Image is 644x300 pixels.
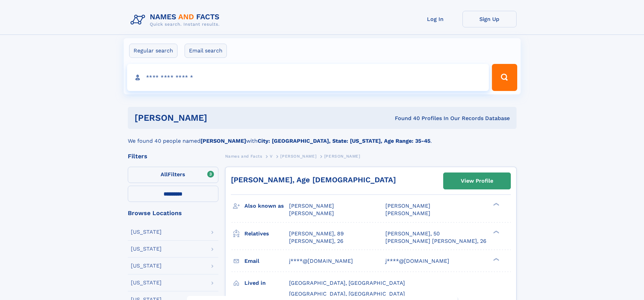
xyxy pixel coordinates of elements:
[462,11,517,27] a: Sign Up
[492,64,517,91] button: Search Button
[127,64,489,91] input: search input
[131,280,162,285] div: [US_STATE]
[289,291,405,297] span: [GEOGRAPHIC_DATA], [GEOGRAPHIC_DATA]
[289,280,405,286] span: [GEOGRAPHIC_DATA], [GEOGRAPHIC_DATA]
[270,154,273,159] span: V
[244,200,289,212] h3: Also known as
[128,167,218,183] label: Filters
[128,153,218,159] div: Filters
[280,154,316,159] span: [PERSON_NAME]
[289,230,344,237] a: [PERSON_NAME], 89
[324,154,360,159] span: [PERSON_NAME]
[161,171,168,178] span: All
[385,230,440,237] a: [PERSON_NAME], 50
[135,114,301,122] h1: [PERSON_NAME]
[385,210,430,216] span: [PERSON_NAME]
[385,203,430,209] span: [PERSON_NAME]
[270,152,273,160] a: V
[244,228,289,239] h3: Relatives
[131,263,162,269] div: [US_STATE]
[492,257,500,261] div: ❯
[128,11,225,29] img: Logo Names and Facts
[131,246,162,252] div: [US_STATE]
[131,229,162,235] div: [US_STATE]
[492,202,500,207] div: ❯
[289,203,334,209] span: [PERSON_NAME]
[492,230,500,234] div: ❯
[408,11,462,27] a: Log In
[444,173,510,189] a: View Profile
[225,152,262,160] a: Names and Facts
[244,255,289,267] h3: Email
[185,44,227,58] label: Email search
[129,44,177,58] label: Regular search
[461,173,493,189] div: View Profile
[280,152,316,160] a: [PERSON_NAME]
[301,115,510,122] div: Found 40 Profiles In Our Records Database
[258,138,430,144] b: City: [GEOGRAPHIC_DATA], State: [US_STATE], Age Range: 35-45
[289,210,334,216] span: [PERSON_NAME]
[128,210,218,216] div: Browse Locations
[128,129,517,145] div: We found 40 people named with .
[385,237,486,245] a: [PERSON_NAME] [PERSON_NAME], 26
[289,237,343,245] a: [PERSON_NAME], 26
[200,138,246,144] b: [PERSON_NAME]
[244,277,289,289] h3: Lived in
[231,176,396,184] a: [PERSON_NAME], Age [DEMOGRAPHIC_DATA]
